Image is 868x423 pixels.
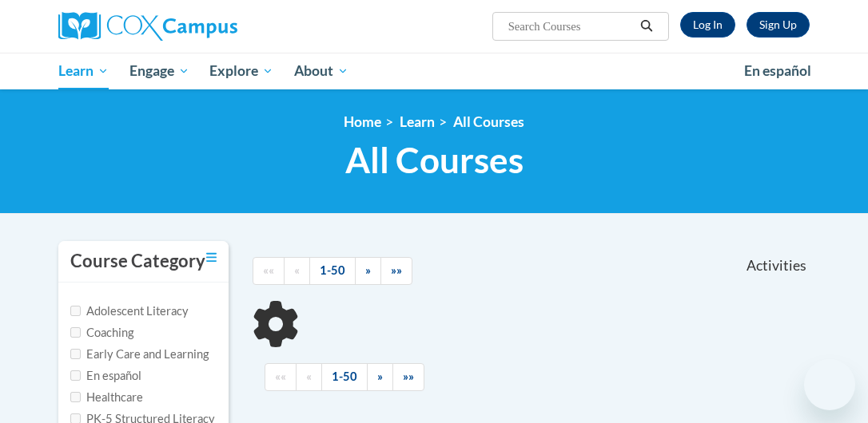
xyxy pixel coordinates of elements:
[680,12,735,38] a: Log In
[209,61,273,81] span: Explore
[355,257,381,285] a: Next
[70,370,81,381] input: Checkbox for Options
[70,367,141,385] label: En español
[119,53,200,89] a: Engage
[265,363,297,391] a: Begining
[365,263,371,277] span: »
[377,370,383,383] span: »
[804,359,855,410] iframe: Button to launch messaging window
[403,370,414,383] span: »»
[635,17,659,36] button: Search
[296,363,322,391] a: Previous
[367,363,393,391] a: Next
[306,370,312,383] span: «
[70,349,81,359] input: Checkbox for Options
[206,249,217,267] a: Toggle collapse
[48,53,119,89] a: Learn
[380,257,412,285] a: End
[46,53,822,89] div: Main menu
[199,53,284,89] a: Explore
[284,53,359,89] a: About
[345,139,524,181] span: All Courses
[253,257,285,285] a: Begining
[294,61,348,81] span: About
[453,113,524,130] a: All Courses
[275,370,286,383] span: ««
[747,12,810,38] a: Register
[744,62,811,79] span: En español
[391,263,402,277] span: »»
[400,113,435,130] a: Learn
[321,363,368,391] a: 1-50
[263,263,274,277] span: ««
[58,12,293,41] a: Cox Campus
[70,249,205,274] h3: Course Category
[70,327,81,338] input: Checkbox for Options
[129,61,189,81] span: Engage
[70,306,81,316] input: Checkbox for Options
[70,302,189,320] label: Adolescent Literacy
[70,346,209,363] label: Early Care and Learning
[58,12,237,41] img: Cox Campus
[309,257,356,285] a: 1-50
[294,263,300,277] span: «
[747,257,806,275] span: Activities
[392,363,424,391] a: End
[70,392,81,402] input: Checkbox for Options
[58,61,109,81] span: Learn
[284,257,310,285] a: Previous
[70,324,133,342] label: Coaching
[734,54,822,88] a: En español
[70,389,143,406] label: Healthcare
[507,17,635,36] input: Search Courses
[344,113,381,130] a: Home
